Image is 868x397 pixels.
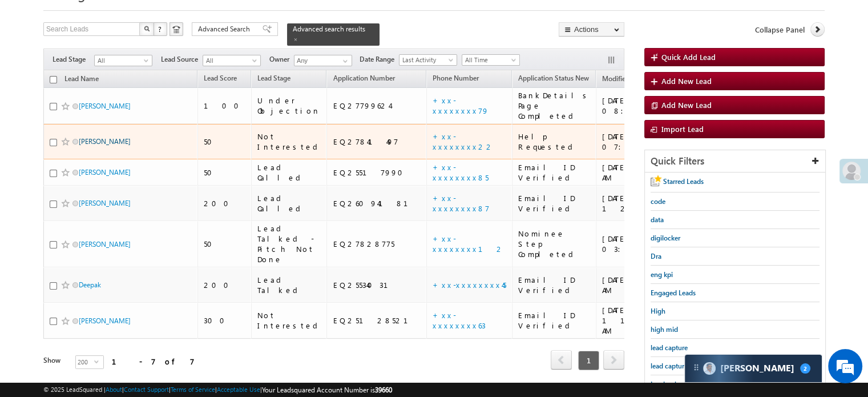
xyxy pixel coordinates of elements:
[375,386,392,394] span: 39660
[257,162,322,183] div: Lead Called
[651,343,688,352] span: lead capture
[360,54,399,65] span: Date Range
[518,193,591,214] div: Email ID Verified
[462,55,516,65] span: All Time
[651,197,665,206] span: code
[518,74,589,82] span: Application Status New
[661,100,712,110] span: Add New Lead
[337,55,351,67] a: Show All Items
[79,137,131,146] a: [PERSON_NAME]
[518,90,591,121] div: BankDetails Page Completed
[327,72,400,87] a: Application Number
[651,362,702,370] span: lead capture new
[399,55,454,65] span: Last Activity
[79,240,131,248] a: [PERSON_NAME]
[551,350,572,370] span: prev
[124,386,169,393] a: Contact Support
[433,193,490,213] a: +xx-xxxxxxxx87
[293,25,365,33] span: Advanced search results
[603,351,624,370] a: next
[433,310,486,330] a: +xx-xxxxxxxx63
[602,162,685,183] div: [DATE] 03:39 AM
[79,168,131,177] a: [PERSON_NAME]
[518,228,591,259] div: Nominee Step Completed
[433,131,494,151] a: +xx-xxxxxxxx22
[204,315,246,326] div: 300
[257,223,322,264] div: Lead Talked - Pitch Not Done
[399,54,457,66] a: Last Activity
[661,52,716,62] span: Quick Add Lead
[43,355,66,366] div: Show
[95,55,149,66] span: All
[602,74,640,83] span: Modified On
[645,150,825,173] div: Quick Filters
[158,24,163,34] span: ?
[518,275,591,295] div: Email ID Verified
[204,239,246,249] div: 50
[50,76,57,83] input: Check all records
[518,131,591,152] div: Help Requested
[651,325,678,334] span: high mid
[333,280,421,290] div: EQ25534031
[651,252,661,260] span: Dra
[269,54,294,65] span: Owner
[79,102,131,110] a: [PERSON_NAME]
[333,101,421,111] div: EQ27799624
[204,198,246,208] div: 200
[257,74,290,82] span: Lead Stage
[333,74,394,82] span: Application Number
[602,95,685,116] div: [DATE] 08:08 AM
[79,316,131,325] a: [PERSON_NAME]
[433,280,506,290] a: +xx-xxxxxxxx45
[198,72,243,87] a: Lead Score
[602,193,685,214] div: [DATE] 12:04 AM
[602,234,685,254] div: [DATE] 03:41 PM
[661,124,704,134] span: Import Lead
[203,55,257,66] span: All
[204,137,246,147] div: 50
[333,315,421,326] div: EQ25128521
[602,131,685,152] div: [DATE] 07:30 AM
[462,54,520,66] a: All Time
[427,72,485,87] a: Phone Number
[755,25,805,35] span: Collapse Panel
[651,234,680,242] span: digilocker
[651,307,665,315] span: High
[262,386,392,394] span: Your Leadsquared Account Number is
[161,54,203,65] span: Lead Source
[257,310,322,331] div: Not Interested
[333,167,421,178] div: EQ25517990
[333,137,421,147] div: EQ27841497
[578,351,599,370] span: 1
[294,55,352,66] input: Type to Search
[663,177,704,186] span: Starred Leads
[257,275,322,295] div: Lead Talked
[43,384,392,395] span: © 2025 LeadSquared | | | | |
[204,167,246,178] div: 50
[198,24,253,34] span: Advanced Search
[551,351,572,370] a: prev
[257,193,322,214] div: Lead Called
[684,354,822,383] div: carter-dragCarter[PERSON_NAME]2
[144,26,150,31] img: Search
[154,22,167,36] button: ?
[79,199,131,207] a: [PERSON_NAME]
[252,72,296,87] a: Lead Stage
[559,22,624,37] button: Actions
[204,74,237,82] span: Lead Score
[333,198,421,208] div: EQ26094181
[59,73,104,87] a: Lead Name
[602,305,685,336] div: [DATE] 11:11 AM
[76,356,94,368] span: 200
[518,310,591,331] div: Email ID Verified
[112,355,195,368] div: 1 - 7 of 7
[106,386,122,393] a: About
[518,162,591,183] div: Email ID Verified
[333,239,421,249] div: EQ27828775
[433,234,504,254] a: +xx-xxxxxxxx12
[257,131,322,152] div: Not Interested
[257,95,322,116] div: Under Objection
[661,76,712,86] span: Add New Lead
[433,162,488,182] a: +xx-xxxxxxxx85
[53,54,94,65] span: Lead Stage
